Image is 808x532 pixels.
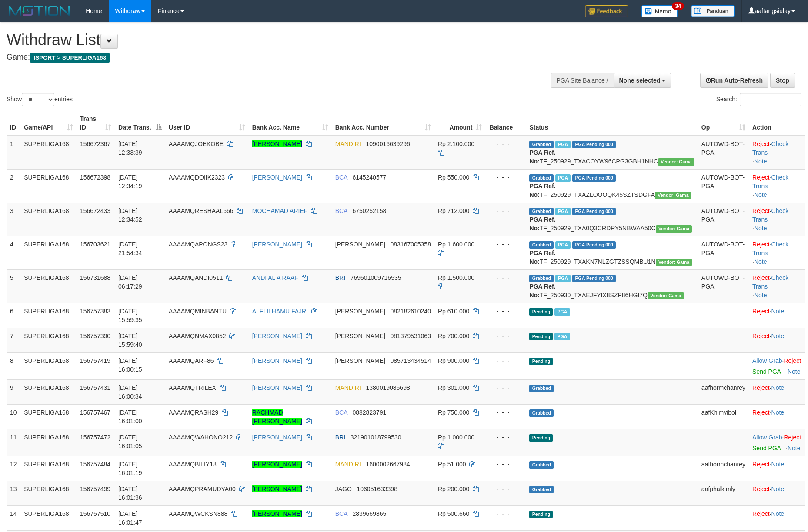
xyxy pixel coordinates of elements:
[438,332,469,339] span: Rp 700.000
[529,149,555,165] b: PGA Ref. No:
[7,328,20,352] td: 7
[698,203,749,236] td: AUTOWD-BOT-PGA
[169,357,214,364] span: AAAAMQARF86
[752,207,788,223] a: Check Trans
[169,140,224,147] span: AAAAMQJOEKOBE
[529,486,554,493] span: Grabbed
[485,111,526,136] th: Balance
[641,5,678,17] img: Button%20Memo.svg
[7,93,73,106] label: Show entries
[489,408,522,417] div: - - -
[252,461,302,468] a: [PERSON_NAME]
[752,357,784,364] span: ·
[335,461,361,468] span: MANDIRI
[749,481,805,505] td: ·
[351,434,401,441] span: Copy 321901018799530 to clipboard
[658,158,694,166] span: Vendor URL: https://trx31.1velocity.biz
[7,111,20,136] th: ID
[252,434,302,441] a: [PERSON_NAME]
[438,409,469,416] span: Rp 750.000
[740,93,801,106] input: Search:
[749,169,805,203] td: · ·
[80,174,110,181] span: 156672398
[489,307,522,316] div: - - -
[489,140,522,148] div: - - -
[20,429,77,456] td: SUPERLIGA168
[118,332,142,348] span: [DATE] 15:59:40
[438,485,469,492] span: Rp 200.000
[489,485,522,493] div: - - -
[118,308,142,323] span: [DATE] 15:59:35
[529,409,554,417] span: Grabbed
[698,169,749,203] td: AUTOWD-BOT-PGA
[252,485,302,492] a: [PERSON_NAME]
[771,384,785,391] a: Note
[30,53,110,63] span: ISPORT > SUPERLIGA168
[252,510,302,517] a: [PERSON_NAME]
[7,379,20,404] td: 9
[752,174,770,181] a: Reject
[169,485,236,492] span: AAAAMQPRAMUDYA00
[526,269,698,303] td: TF_250930_TXAEJFYIX8SZP86HGI7Q
[169,241,227,248] span: AAAAMQAPONGS23
[391,241,431,248] span: Copy 083167005358 to clipboard
[252,308,308,315] a: ALFI ILHAMU FAJRI
[749,505,805,530] td: ·
[526,111,698,136] th: Status
[7,236,20,269] td: 4
[771,510,785,517] a: Note
[752,140,770,147] a: Reject
[249,111,332,136] th: Bank Acc. Name: activate to sort column ascending
[771,308,785,315] a: Note
[7,203,20,236] td: 3
[438,461,466,468] span: Rp 51.000
[619,77,661,84] span: None selected
[20,404,77,429] td: SUPERLIGA168
[691,5,735,17] img: panduan.png
[20,456,77,481] td: SUPERLIGA168
[169,461,217,468] span: AAAAMQBILIY18
[770,73,795,88] a: Stop
[529,141,554,148] span: Grabbed
[335,174,347,181] span: BCA
[7,4,73,17] img: MOTION_logo.png
[80,140,110,147] span: 156672367
[698,481,749,505] td: aafphalkimly
[7,352,20,379] td: 8
[391,357,431,364] span: Copy 085713434514 to clipboard
[749,352,805,379] td: ·
[366,384,410,391] span: Copy 1380019086698 to clipboard
[20,328,77,352] td: SUPERLIGA168
[572,208,616,215] span: PGA Pending
[554,333,570,340] span: Marked by aafsoumeymey
[749,111,805,136] th: Action
[771,409,785,416] a: Note
[752,332,770,339] a: Reject
[80,241,110,248] span: 156703621
[80,510,110,517] span: 156757510
[656,225,692,233] span: Vendor URL: https://trx31.1velocity.biz
[165,111,249,136] th: User ID: activate to sort column ascending
[672,2,684,10] span: 34
[118,140,142,156] span: [DATE] 12:33:39
[526,136,698,170] td: TF_250929_TXACOYW96CPG3GBH1NHC
[752,409,770,416] a: Reject
[752,274,770,281] a: Reject
[438,510,469,517] span: Rp 500.660
[169,434,233,441] span: AAAAMQWAHONO212
[335,332,385,339] span: [PERSON_NAME]
[585,5,628,17] img: Feedback.jpg
[118,461,142,476] span: [DATE] 16:01:19
[335,510,347,517] span: BCA
[169,384,216,391] span: AAAAMQTRILEX
[118,384,142,400] span: [DATE] 16:00:34
[752,241,788,256] a: Check Trans
[7,456,20,481] td: 12
[20,352,77,379] td: SUPERLIGA168
[252,357,302,364] a: [PERSON_NAME]
[752,461,770,468] a: Reject
[335,140,361,147] span: MANDIRI
[752,207,770,214] a: Reject
[20,236,77,269] td: SUPERLIGA168
[352,207,386,214] span: Copy 6750252158 to clipboard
